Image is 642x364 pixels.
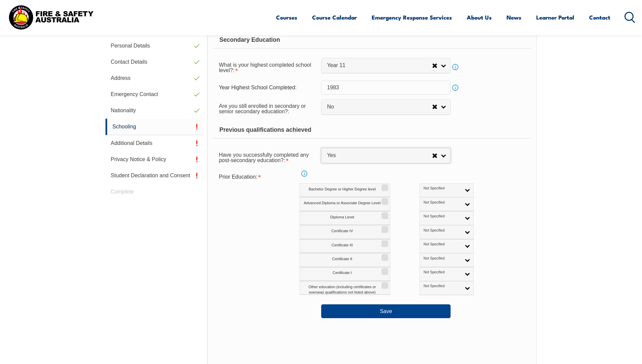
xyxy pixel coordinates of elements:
a: Emergency Response Services [372,8,452,26]
a: Address [105,70,204,86]
div: Secondary Education [213,32,530,49]
div: Year Highest School Completed: [213,81,321,94]
a: Privacy Notice & Policy [105,151,204,168]
a: Schooling [105,119,204,135]
label: Diploma Level [300,211,390,225]
label: Certificate I [300,267,390,281]
div: Prior Education is required. [213,171,321,183]
input: YYYY [321,81,451,95]
span: Not Specified [424,256,461,261]
a: Additional Details [105,135,204,151]
a: Info [300,169,309,178]
a: Courses [276,8,297,26]
span: Not Specified [424,186,461,191]
div: Have you successfully completed any post-secondary education? is required. [213,148,321,166]
a: News [507,8,521,26]
div: Previous qualifications achieved [213,122,530,139]
span: Yes [327,152,432,159]
div: What is your highest completed school level? is required. [213,58,321,77]
a: Info [451,62,460,72]
span: Not Specified [424,242,461,247]
span: Have you successfully completed any post-secondary education?: [219,152,309,163]
label: Certificate IV [300,225,390,239]
a: Learner Portal [536,8,574,26]
a: Course Calendar [312,8,357,26]
label: Bachelor Degree or Higher Degree level [300,183,390,197]
span: Not Specified [424,228,461,233]
a: About Us [467,8,492,26]
span: Are you still enrolled in secondary or senior secondary education?: [219,103,306,114]
span: No [327,103,432,111]
a: Nationality [105,102,204,119]
label: Certificate II [300,253,390,267]
button: Save [321,304,451,318]
a: Emergency Contact [105,86,204,102]
span: Not Specified [424,200,461,205]
a: Contact [589,8,610,26]
span: Year 11 [327,62,432,69]
label: Other education (including certificates or overseas qualifications not listed above) [300,281,390,295]
a: Contact Details [105,54,204,70]
a: Personal Details [105,38,204,54]
span: What is your highest completed school level?: [219,62,311,73]
a: Info [451,83,460,92]
span: Not Specified [424,270,461,275]
a: Student Declaration and Consent [105,168,204,184]
span: Not Specified [424,214,461,219]
label: Certificate III [300,239,390,253]
label: Advanced Diploma or Associate Degree Level [300,197,390,211]
span: Not Specified [424,284,461,289]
